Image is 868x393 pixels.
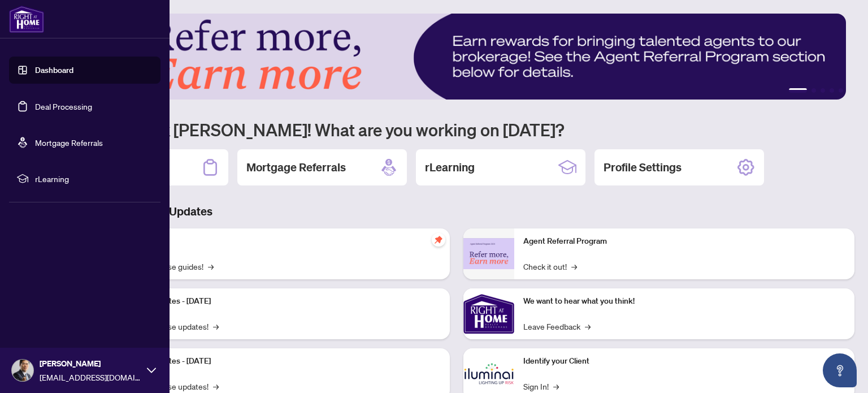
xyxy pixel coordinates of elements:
[35,137,103,148] a: Mortgage Referrals
[119,235,441,248] p: Self-Help
[59,204,854,219] h3: Brokerage & Industry Updates
[119,295,441,308] p: Platform Updates - [DATE]
[523,295,845,308] p: We want to hear what you think!
[463,238,514,269] img: Agent Referral Program
[59,119,854,140] h1: Welcome back [PERSON_NAME]! What are you working on [DATE]?
[213,320,219,332] span: →
[811,88,816,93] button: 2
[821,88,825,93] button: 3
[208,260,214,273] span: →
[425,159,475,175] h2: rLearning
[604,159,682,175] h2: Profile Settings
[9,6,44,33] img: logo
[789,88,807,93] button: 1
[213,380,219,392] span: →
[119,355,441,368] p: Platform Updates - [DATE]
[35,101,92,111] a: Deal Processing
[246,159,346,175] h2: Mortgage Referrals
[35,172,153,185] span: rLearning
[839,88,843,93] button: 5
[553,380,559,392] span: →
[823,353,857,387] button: Open asap
[40,357,141,370] span: [PERSON_NAME]
[523,380,559,392] a: Sign In!→
[523,320,591,332] a: Leave Feedback→
[523,355,845,368] p: Identify your Client
[523,260,577,273] a: Check it out!→
[571,260,577,273] span: →
[35,65,73,75] a: Dashboard
[585,320,591,332] span: →
[523,235,845,248] p: Agent Referral Program
[463,288,514,339] img: We want to hear what you think!
[830,88,834,93] button: 4
[59,14,846,100] img: Slide 0
[432,233,445,247] span: pushpin
[12,360,33,381] img: Profile Icon
[40,371,141,383] span: [EMAIL_ADDRESS][DOMAIN_NAME]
